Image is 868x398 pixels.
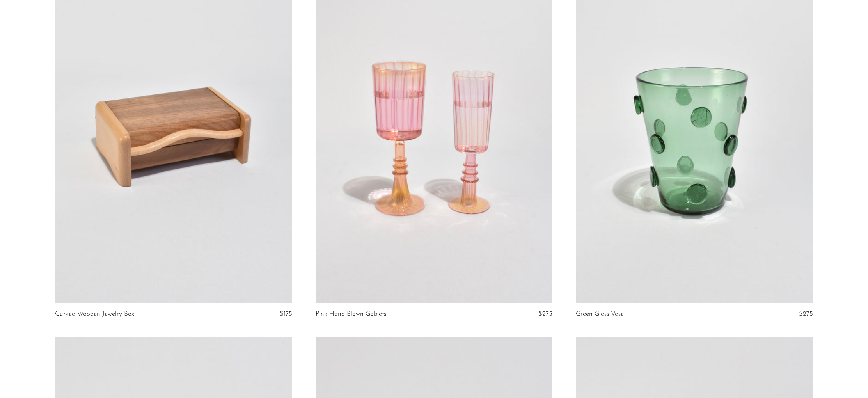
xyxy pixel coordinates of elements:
[280,311,292,317] span: $175
[316,311,386,318] a: Pink Hand-Blown Goblets
[799,311,813,317] span: $275
[576,311,624,318] a: Green Glass Vase
[55,311,134,318] a: Curved Wooden Jewelry Box
[538,311,552,317] span: $275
